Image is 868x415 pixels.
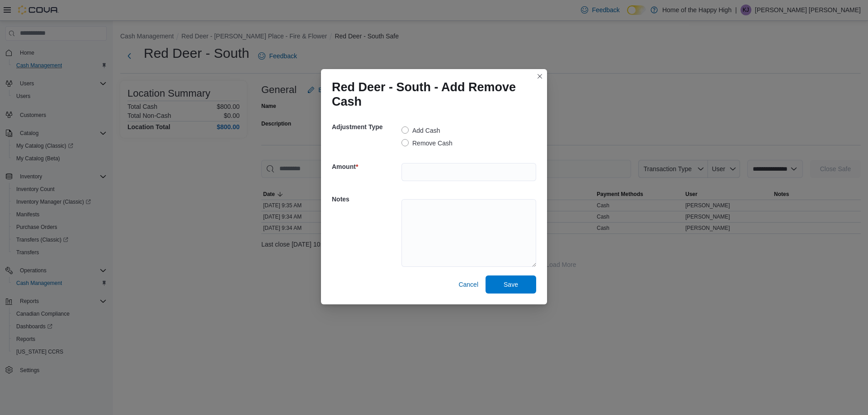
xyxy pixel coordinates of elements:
[401,125,440,136] label: Add Cash
[455,275,482,294] button: Cancel
[458,280,478,289] span: Cancel
[504,280,518,289] span: Save
[332,118,400,136] h5: Adjustment Type
[486,275,536,294] button: Save
[401,138,453,149] label: Remove Cash
[332,158,400,176] h5: Amount
[332,190,400,208] h5: Notes
[332,80,529,109] h1: Red Deer - South - Add Remove Cash
[534,71,545,82] button: Closes this modal window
